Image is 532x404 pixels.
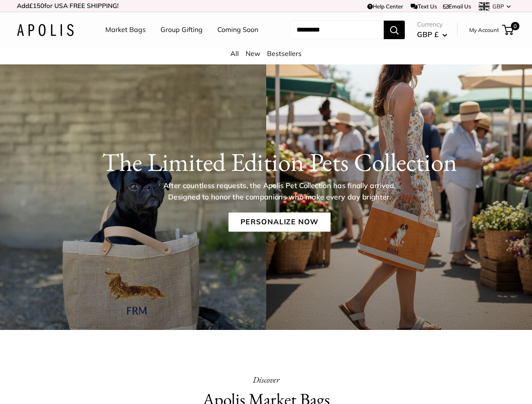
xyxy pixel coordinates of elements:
[443,3,471,10] a: Email Us
[29,2,44,10] span: £150
[367,3,403,10] a: Help Center
[417,19,447,30] span: Currency
[267,49,302,58] a: Bestsellers
[290,21,384,39] input: Search...
[411,3,436,10] a: Text Us
[384,21,405,39] button: Search
[503,25,513,35] a: 0
[511,22,519,30] span: 0
[246,49,260,58] a: New
[230,49,239,58] a: All
[217,24,258,36] a: Coming Soon
[469,25,499,35] a: My Account
[160,24,203,36] a: Group Gifting
[142,372,391,387] p: Discover
[417,30,438,39] span: GBP £
[43,147,516,177] h1: The Limited Edition Pets Collection
[105,24,146,36] a: Market Bags
[228,213,330,232] a: Personalize Now
[417,28,447,41] button: GBP £
[492,3,504,10] span: GBP
[17,24,74,36] img: Apolis
[149,180,409,202] p: After countless requests, the Apolis Pet Collection has finally arrived. Designed to honor the co...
